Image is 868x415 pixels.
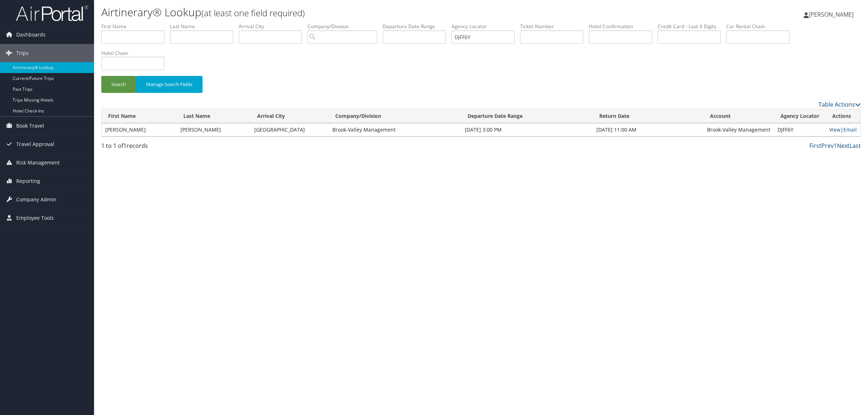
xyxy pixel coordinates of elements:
div: 1 to 1 of records [101,141,283,154]
a: [PERSON_NAME] [804,4,861,25]
th: Actions [826,109,860,123]
label: Agency Locator [451,23,520,30]
th: Account: activate to sort column descending [703,109,774,123]
td: DJFF6Y [774,123,826,136]
td: [DATE] 11:00 AM [593,123,703,136]
td: Brook-Valley Management [329,123,461,136]
label: Car Rental Chain [726,23,795,30]
a: Table Actions [818,100,861,108]
a: View [829,126,841,133]
button: Manage Search Fields [136,76,203,93]
td: [PERSON_NAME] [177,123,251,136]
a: 1 [834,142,837,150]
td: Brook-Valley Management [703,123,774,136]
label: Last Name [170,23,239,30]
th: Agency Locator: activate to sort column ascending [774,109,826,123]
label: Arrival City [239,23,307,30]
small: (at least one field required) [201,7,305,19]
a: Prev [821,142,834,150]
img: airportal-logo.png [16,5,88,22]
a: Email [843,126,857,133]
th: Arrival City: activate to sort column ascending [251,109,329,123]
td: [GEOGRAPHIC_DATA] [251,123,329,136]
label: Departure Date Range [383,23,451,30]
span: Company Admin [16,191,56,209]
span: Trips [16,44,29,62]
label: Hotel Chain [101,50,170,57]
span: Book Travel [16,117,44,135]
a: Next [837,142,850,150]
label: Hotel Confirmation [589,23,658,30]
h1: Airtinerary® Lookup [101,5,608,20]
td: | [826,123,860,136]
span: Travel Approval [16,135,54,153]
th: Return Date: activate to sort column ascending [593,109,703,123]
span: Employee Tools [16,209,54,227]
label: Company/Division [307,23,383,30]
td: [PERSON_NAME] [102,123,177,136]
label: First Name [101,23,170,30]
label: Ticket Number [520,23,589,30]
span: 1 [123,142,127,150]
span: Dashboards [16,26,46,44]
a: First [809,142,821,150]
a: Last [850,142,861,150]
label: Credit Card - Last 4 Digits [658,23,726,30]
span: [PERSON_NAME] [809,10,854,18]
span: Risk Management [16,154,60,172]
th: Last Name: activate to sort column ascending [177,109,251,123]
button: Search [101,76,136,93]
span: Reporting [16,172,40,190]
td: [DATE] 3:00 PM [461,123,592,136]
th: First Name: activate to sort column ascending [102,109,177,123]
th: Departure Date Range: activate to sort column ascending [461,109,592,123]
th: Company/Division [329,109,461,123]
